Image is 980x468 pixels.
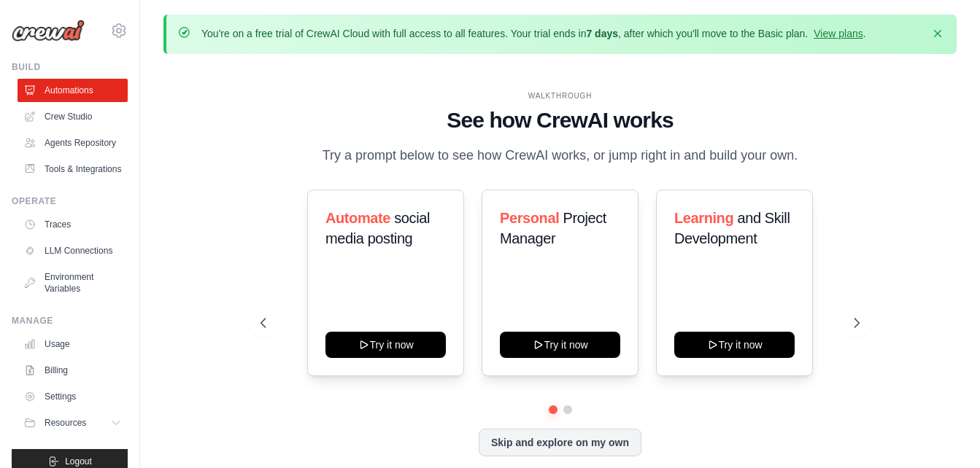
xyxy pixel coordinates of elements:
span: Automate [325,210,390,226]
p: You're on a free trial of CrewAI Cloud with full access to all features. Your trial ends in , aft... [201,26,866,41]
a: Automations [18,79,128,102]
a: View plans [814,28,863,39]
a: Settings [18,385,128,408]
button: Resources [18,411,128,434]
button: Try it now [674,332,795,358]
a: Agents Repository [18,131,128,155]
span: Project Manager [500,210,606,246]
span: Logout [65,456,92,467]
div: WALKTHROUGH [261,90,860,101]
a: Traces [18,213,128,236]
a: Tools & Integrations [18,157,128,181]
p: Try a prompt below to see how CrewAI works, or jump right in and build your own. [315,145,806,166]
div: Build [12,61,128,73]
div: Operate [12,195,128,207]
span: Personal [500,210,559,226]
a: Environment Variables [18,265,128,300]
button: Skip and explore on my own [479,429,641,456]
span: Learning [674,210,733,226]
strong: 7 days [586,28,618,39]
button: Try it now [325,332,446,358]
span: social media posting [325,210,430,246]
button: Try it now [500,332,620,358]
a: Crew Studio [18,105,128,128]
span: Resources [45,417,86,429]
a: Usage [18,332,128,356]
div: Manage [12,315,128,327]
h1: See how CrewAI works [261,107,860,133]
a: LLM Connections [18,239,128,262]
a: Billing [18,359,128,382]
img: Logo [12,20,85,42]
